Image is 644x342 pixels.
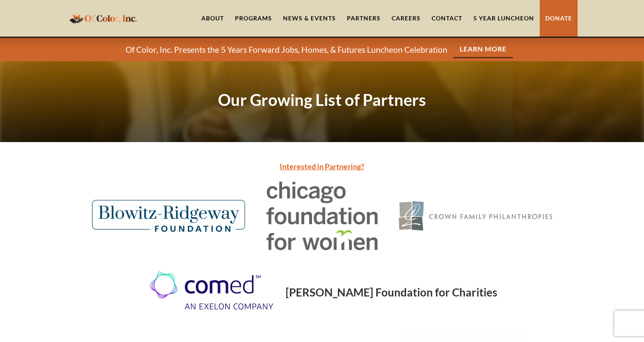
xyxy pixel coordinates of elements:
div: Programs [235,14,272,23]
a: Interested in Partnering? [280,162,364,171]
h1: [PERSON_NAME] Foundation for Charities [286,287,497,298]
p: Of Color, Inc. Presents the 5 Years Forward Jobs, Homes, & Futures Luncheon Celebration [126,45,447,55]
a: home [67,8,139,28]
strong: Our Growing List of Partners [218,90,426,109]
a: Learn More [453,41,513,58]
